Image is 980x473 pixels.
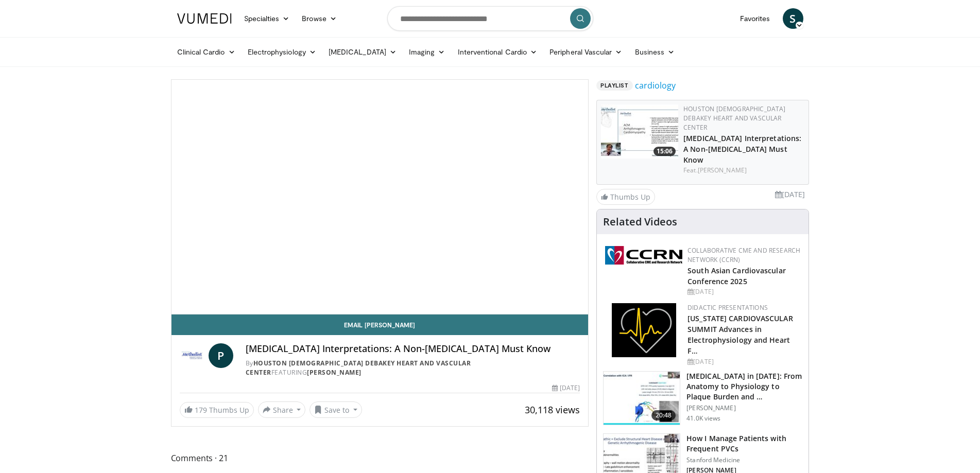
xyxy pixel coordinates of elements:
[686,404,802,412] p: [PERSON_NAME]
[171,42,242,62] a: Clinical Cardio
[629,42,681,62] a: Business
[525,404,580,416] span: 30,118 views
[403,42,452,62] a: Imaging
[687,266,786,286] a: South Asian Cardiovascular Conference 2025
[307,368,362,377] a: [PERSON_NAME]
[654,147,676,156] span: 15:06
[686,371,802,402] h3: [MEDICAL_DATA] in [DATE]: From Anatomy to Physiology to Plaque Burden and …
[596,80,632,91] span: Playlist
[687,357,800,366] div: [DATE]
[452,42,544,62] a: Interventional Cardio
[686,456,802,464] p: Stanford Medicine
[177,13,232,24] img: VuMedi Logo
[775,189,805,200] li: [DATE]
[296,8,343,29] a: Browse
[605,246,682,265] img: a04ee3ba-8487-4636-b0fb-5e8d268f3737.png.150x105_q85_autocrop_double_scale_upscale_version-0.2.png
[180,343,204,368] img: Houston Methodist DeBakey Heart and Vascular Center
[683,133,801,165] a: [MEDICAL_DATA] Interpretations: A Non-[MEDICAL_DATA] Must Know
[601,104,678,159] img: 59f69555-d13b-4130-aa79-5b0c1d5eebbb.150x105_q85_crop-smart_upscale.jpg
[387,6,593,31] input: Search topics, interventions
[246,343,580,355] h4: [MEDICAL_DATA] Interpretations: A Non-[MEDICAL_DATA] Must Know
[687,287,800,296] div: [DATE]
[310,401,362,418] button: Save to
[242,42,322,62] a: Electrophysiology
[603,371,802,426] a: 20:48 [MEDICAL_DATA] in [DATE]: From Anatomy to Physiology to Plaque Burden and … [PERSON_NAME] 4...
[552,383,580,393] div: [DATE]
[604,372,680,425] img: 823da73b-7a00-425d-bb7f-45c8b03b10c3.150x105_q85_crop-smart_upscale.jpg
[734,8,777,29] a: Favorites
[322,42,403,62] a: [MEDICAL_DATA]
[687,246,800,264] a: Collaborative CME and Research Network (CCRN)
[698,166,747,174] a: [PERSON_NAME]
[603,216,677,228] h4: Related Videos
[596,189,655,205] a: Thumbs Up
[238,8,296,29] a: Specialties
[246,359,580,377] div: By FEATURING
[783,8,803,29] a: S
[171,314,589,335] a: Email [PERSON_NAME]
[651,410,676,421] span: 20:48
[687,313,793,356] a: [US_STATE] CARDIOVASCULAR SUMMIT Advances in Electrophysiology and Heart F…
[686,433,802,454] h3: How I Manage Patients with Frequent PVCs
[543,42,628,62] a: Peripheral Vascular
[258,401,306,418] button: Share
[683,104,785,132] a: Houston [DEMOGRAPHIC_DATA] DeBakey Heart and Vascular Center
[246,359,471,377] a: Houston [DEMOGRAPHIC_DATA] DeBakey Heart and Vascular Center
[686,414,720,423] p: 41.0K views
[635,79,676,92] a: cardiology
[195,405,207,415] span: 179
[612,303,676,357] img: 1860aa7a-ba06-47e3-81a4-3dc728c2b4cf.png.150x105_q85_autocrop_double_scale_upscale_version-0.2.png
[683,166,804,175] div: Feat.
[209,343,233,368] a: P
[180,402,254,418] a: 179 Thumbs Up
[171,451,589,465] span: Comments 21
[601,104,678,159] a: 15:06
[687,303,800,312] div: Didactic Presentations
[171,80,589,314] video-js: Video Player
